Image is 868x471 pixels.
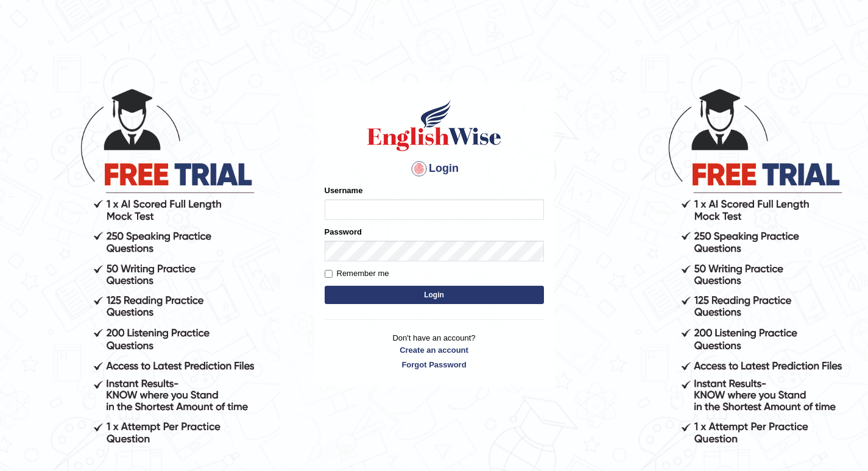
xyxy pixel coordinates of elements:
label: Password [325,226,362,238]
h4: Login [325,159,544,179]
img: Logo of English Wise sign in for intelligent practice with AI [365,98,504,153]
a: Forgot Password [325,359,544,370]
input: Remember me [325,270,333,278]
label: Username [325,185,363,196]
p: Don't have an account? [325,332,544,370]
label: Remember me [325,267,389,280]
a: Create an account [325,344,544,356]
button: Login [325,286,544,304]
